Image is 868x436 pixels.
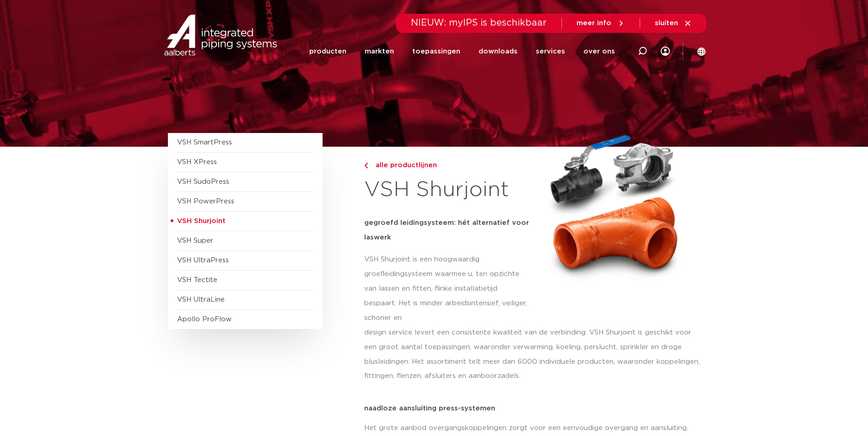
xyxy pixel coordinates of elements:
[577,20,611,27] span: meer info
[364,405,701,412] p: naadloze aansluiting press-systemen
[177,316,232,323] a: Apollo ProFlow
[583,33,615,70] a: over ons
[177,139,232,146] a: VSH SmartPress
[577,19,625,27] a: meer info
[364,160,530,171] a: alle productlijnen
[364,163,368,169] img: chevron-right.svg
[177,198,234,205] a: VSH PowerPress
[364,252,530,325] p: VSH Shurjoint is een hoogwaardig groefleidingsysteem waarmee u, ten opzichte van lassen en fitten...
[177,159,217,165] a: VSH XPress
[364,216,530,245] h5: gegroefd leidingsysteem: hét alternatief voor laswerk
[177,218,226,224] span: VSH Shurjoint
[412,33,460,70] a: toepassingen
[177,296,225,303] a: VSH UltraLine
[364,325,701,384] p: design service levert een consistente kwaliteit van de verbinding. VSH Shurjoint is geschikt voor...
[364,175,530,205] h1: VSH Shurjoint
[661,33,670,70] div: my IPS
[370,162,437,169] span: alle productlijnen
[177,178,229,185] a: VSH SudoPress
[536,33,565,70] a: services
[177,237,213,244] a: VSH Super
[309,33,615,70] nav: Menu
[365,33,394,70] a: markten
[479,33,518,70] a: downloads
[309,33,346,70] a: producten
[177,257,229,264] a: VSH UltraPress
[655,19,692,27] a: sluiten
[655,20,678,27] span: sluiten
[177,276,217,283] a: VSH Tectite
[411,18,547,27] span: NIEUW: myIPS is beschikbaar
